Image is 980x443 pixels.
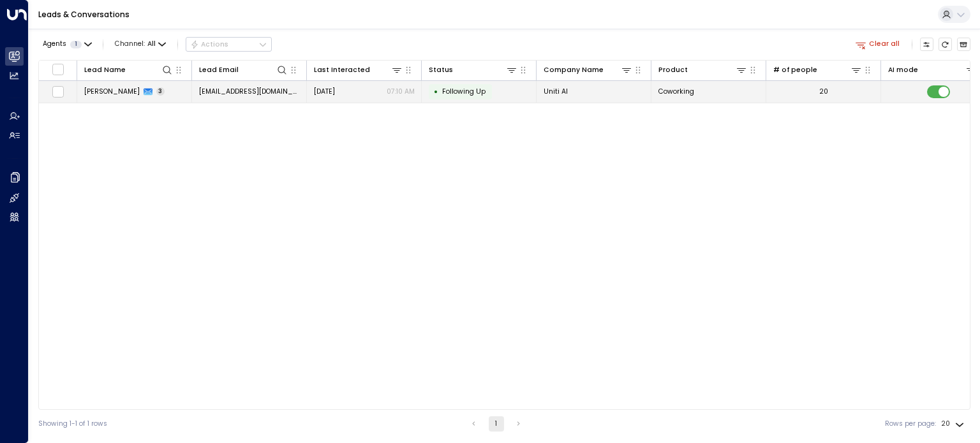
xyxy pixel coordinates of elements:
nav: pagination navigation [466,416,527,432]
span: 1 [70,41,82,48]
span: Channel: [111,38,170,51]
div: # of people [773,64,817,76]
div: Lead Name [84,64,126,76]
div: 20 [941,416,967,432]
span: Anika Coutinho [84,87,140,96]
span: anika@getuniti.com [199,87,300,96]
div: Product [658,64,688,76]
span: All [147,40,156,48]
span: Refresh [939,38,953,52]
span: Sep 29, 2025 [314,87,335,96]
span: Toggle select row [52,85,64,98]
span: Agents [43,41,66,48]
div: Lead Name [84,64,174,76]
button: Customize [920,38,934,52]
button: Archived Leads [957,38,971,52]
button: Channel:All [111,38,170,51]
span: Following Up [442,87,486,96]
button: Actions [186,37,272,52]
div: Showing 1-1 of 1 rows [38,419,107,429]
div: Last Interacted [314,64,403,76]
span: 3 [156,87,165,96]
div: • [434,84,438,100]
div: Actions [190,40,229,49]
span: Uniti AI [544,87,568,96]
div: Company Name [544,64,604,76]
div: Status [429,64,518,76]
button: page 1 [489,416,504,432]
span: Toggle select all [52,63,64,75]
a: Leads & Conversations [38,9,130,20]
div: Last Interacted [314,64,370,76]
div: Lead Email [199,64,239,76]
label: Rows per page: [885,419,936,429]
div: Company Name [544,64,633,76]
div: 20 [819,87,828,96]
div: AI mode [888,64,918,76]
div: Product [658,64,748,76]
span: Coworking [658,87,694,96]
button: Agents1 [38,38,95,51]
div: Lead Email [199,64,288,76]
button: Clear all [852,38,904,51]
p: 07:10 AM [387,87,415,96]
div: Status [429,64,453,76]
div: # of people [773,64,863,76]
div: AI mode [888,64,977,76]
div: Button group with a nested menu [186,37,272,52]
